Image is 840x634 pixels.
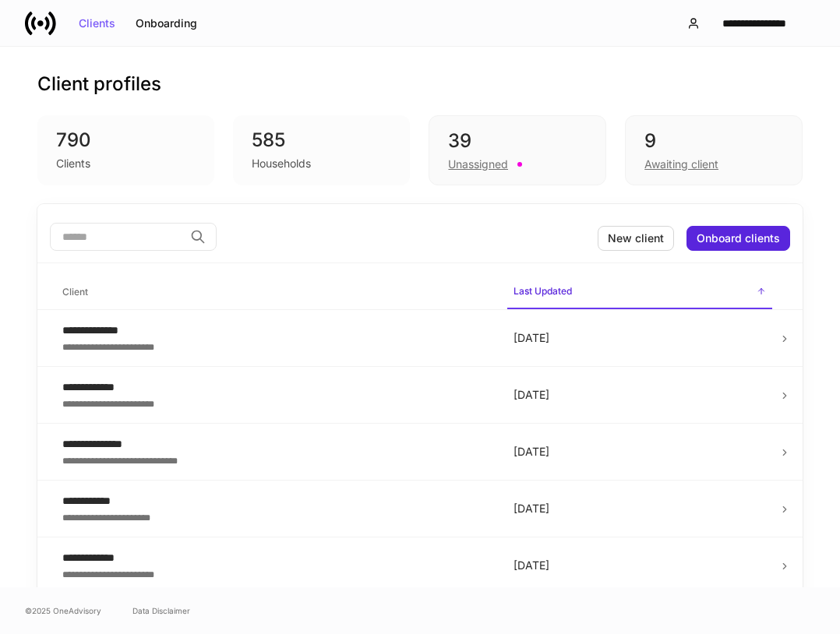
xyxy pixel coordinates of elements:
button: New client [598,226,674,251]
button: Clients [69,11,125,36]
p: [DATE] [514,558,766,573]
div: Unassigned [448,157,508,172]
h3: Client profiles [37,72,161,97]
div: 39Unassigned [429,115,606,185]
div: 585 [252,128,391,153]
h6: Last Updated [514,284,572,298]
button: Onboarding [125,11,207,36]
div: 9 [644,129,783,153]
a: Data Disclaimer [132,604,190,617]
div: Clients [56,156,90,171]
span: Last Updated [507,276,772,309]
div: Clients [79,18,115,29]
div: Households [252,156,311,171]
div: 9Awaiting client [625,115,803,185]
button: Onboard clients [686,226,790,251]
div: Awaiting client [644,157,718,172]
p: [DATE] [514,387,766,403]
div: 790 [56,128,196,153]
span: © 2025 OneAdvisory [25,604,101,617]
p: [DATE] [514,330,766,346]
div: Onboarding [136,18,197,29]
p: [DATE] [514,444,766,460]
p: [DATE] [514,501,766,516]
div: New client [608,233,664,244]
h6: Client [62,284,88,299]
div: 39 [448,129,587,153]
span: Client [56,276,495,308]
div: Onboard clients [697,233,780,244]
